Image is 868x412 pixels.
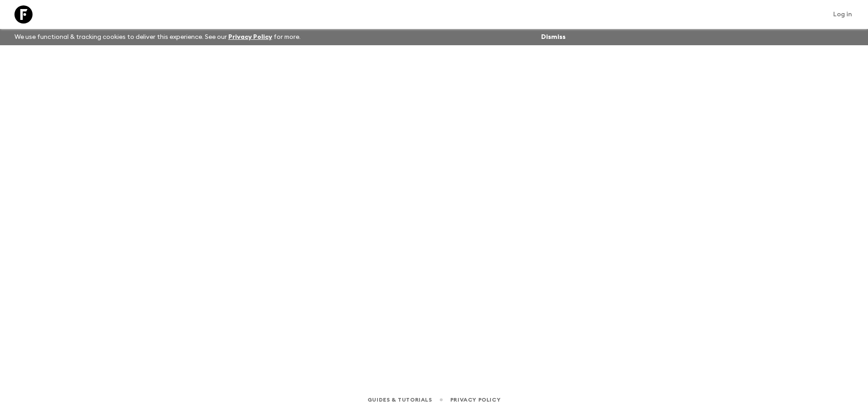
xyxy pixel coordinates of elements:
p: We use functional & tracking cookies to deliver this experience. See our for more. [11,29,304,45]
a: Guides & Tutorials [368,395,432,405]
button: Dismiss [539,31,568,43]
a: Privacy Policy [450,395,500,405]
a: Log in [828,8,857,21]
a: Privacy Policy [228,34,272,40]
